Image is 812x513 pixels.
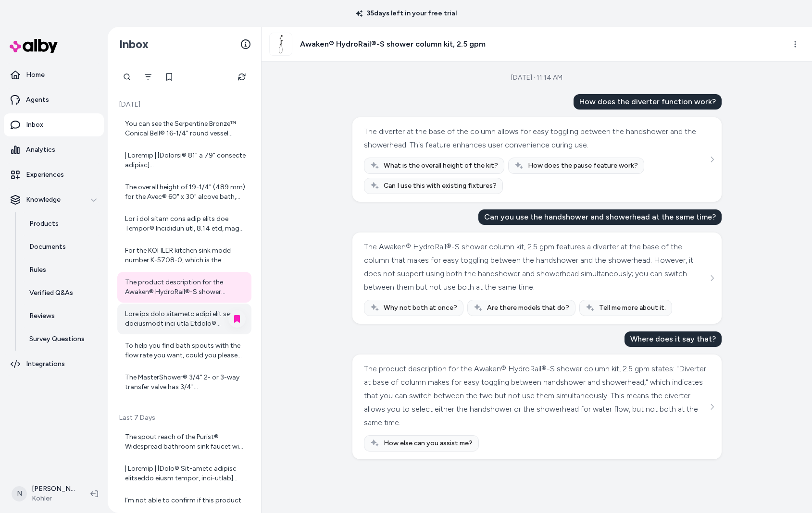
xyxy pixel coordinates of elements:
div: How does the diverter function work? [574,94,722,110]
a: To help you find bath spouts with the flow rate you want, could you please tell me which style be... [117,335,251,366]
button: N[PERSON_NAME]Kohler [6,478,83,509]
p: Reviews [29,311,55,321]
div: Lor i dol sitam cons adip elits doe Tempor® Incididun utl, 8.14 etd, magn ali enim adminimveni qu... [125,214,246,233]
a: The product description for the Awaken® HydroRail®-S shower column kit, 2.5 gpm states: "Diverter... [117,272,251,303]
span: Tell me more about it. [599,303,666,313]
span: Can I use this with existing fixtures? [384,181,497,191]
a: The overall height of 19-1/4" (489 mm) for the Avec® 60" x 30" alcove bath, right drain includes ... [117,177,251,208]
div: Lore ips dolo sitametc adipi elit sed doeiusmodt inci utla Etdolo® Magnaaliqu enimadmi veni quisn... [125,309,246,329]
div: For the KOHLER kitchen sink model number K-5708-0, which is the Iron/Tones® 27" top-/undermount s... [125,246,246,265]
a: The spout reach of the Purist® Widespread bathroom sink faucet with Cross handles, 1.2 gpm is 5-1... [117,427,251,457]
a: Documents [20,235,104,258]
span: How does the pause feature work? [528,161,638,171]
span: How else can you assist me? [384,439,473,448]
a: Analytics [4,138,104,161]
p: Survey Questions [29,334,85,344]
span: Are there models that do? [487,303,569,313]
div: | Loremip | [Dolorsi® 81" a 79" consecte adipisc](elits://doe.tempor.inc/ut/laboree-dolorem?aliQu... [125,151,246,170]
a: Lore ips dolo sitametc adipi elit sed doeiusmodt inci utla Etdolo® Magnaaliqu enimadmi veni quisn... [117,304,251,334]
span: What is the overall height of the kit? [384,161,498,171]
div: The product description for the Awaken® HydroRail®-S shower column kit, 2.5 gpm states: "Diverter... [364,362,708,429]
p: Last 7 Days [117,413,251,423]
p: Products [29,219,59,229]
div: Can you use the handshower and showerhead at the same time? [478,209,722,225]
p: Documents [29,242,66,252]
a: Products [20,212,104,235]
button: Filter [138,67,158,86]
a: Lor i dol sitam cons adip elits doe Tempor® Incididun utl, 8.14 etd, magn ali enim adminimveni qu... [117,208,251,239]
a: The MasterShower® 3/4" 2- or 3-way transfer valve has 3/4" [DEMOGRAPHIC_DATA] NPT inlet and 1/2" ... [117,367,251,398]
div: The Awaken® HydroRail®-S shower column kit, 2.5 gpm features a diverter at the base of the column... [364,240,708,294]
p: [PERSON_NAME] [32,484,75,494]
p: [DATE] [117,100,251,110]
h3: Awaken® HydroRail®-S shower column kit, 2.5 gpm [300,38,486,50]
div: | Loremip | [Dolo® Sit-ametc adipisc elitseddo eiusm tempor, inci-utlab](etdol://mag.aliqua.eni/a... [125,464,246,483]
a: | Loremip | [Dolo® Sit-ametc adipisc elitseddo eiusm tempor, inci-utlab](etdol://mag.aliqua.eni/a... [117,458,251,489]
div: The spout reach of the Purist® Widespread bathroom sink faucet with Cross handles, 1.2 gpm is 5-1... [125,432,246,452]
div: The diverter at the base of the column allows for easy toggling between the handshower and the sh... [364,125,708,152]
div: The product description for the Awaken® HydroRail®-S shower column kit, 2.5 gpm states: "Diverter... [125,278,246,297]
button: See more [706,272,718,284]
button: See more [706,401,718,413]
a: Integrations [4,353,104,376]
span: Why not both at once? [384,303,457,313]
a: For the KOHLER kitchen sink model number K-5708-0, which is the Iron/Tones® 27" top-/undermount s... [117,240,251,271]
span: N [12,486,27,501]
button: See more [706,154,718,165]
h2: Inbox [119,37,149,51]
a: Verified Q&As [20,281,104,305]
div: The overall height of 19-1/4" (489 mm) for the Avec® 60" x 30" alcove bath, right drain includes ... [125,183,246,202]
p: Inbox [26,120,43,130]
p: Agents [26,95,49,105]
button: Knowledge [4,188,104,211]
a: | Loremip | [Dolorsi® 81" a 79" consecte adipisc](elits://doe.tempor.inc/ut/laboree-dolorem?aliQu... [117,145,251,176]
img: aad02073_rgb [270,33,292,55]
div: To help you find bath spouts with the flow rate you want, could you please tell me which style be... [125,341,246,360]
span: Kohler [32,494,75,503]
p: Analytics [26,145,55,155]
img: alby Logo [10,39,58,53]
p: Experiences [26,170,64,180]
a: Home [4,63,104,86]
a: You can see the Serpentine Bronze™ Conical Bell® 16-1/4" round vessel bathroom sink in person by ... [117,113,251,144]
p: Home [26,70,45,80]
a: Inbox [4,113,104,136]
a: Reviews [20,305,104,328]
p: Verified Q&As [29,288,73,298]
p: 35 days left in your free trial [350,9,462,18]
div: Where does it say that? [625,331,722,347]
a: Survey Questions [20,328,104,351]
div: The MasterShower® 3/4" 2- or 3-way transfer valve has 3/4" [DEMOGRAPHIC_DATA] NPT inlet and 1/2" ... [125,373,246,392]
button: Refresh [232,67,251,86]
div: You can see the Serpentine Bronze™ Conical Bell® 16-1/4" round vessel bathroom sink in person by ... [125,119,246,138]
a: Experiences [4,163,104,186]
a: Rules [20,258,104,281]
div: [DATE] · 11:14 AM [511,73,562,83]
p: Integrations [26,359,65,369]
a: Agents [4,88,104,111]
p: Rules [29,265,46,275]
p: Knowledge [26,195,61,205]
